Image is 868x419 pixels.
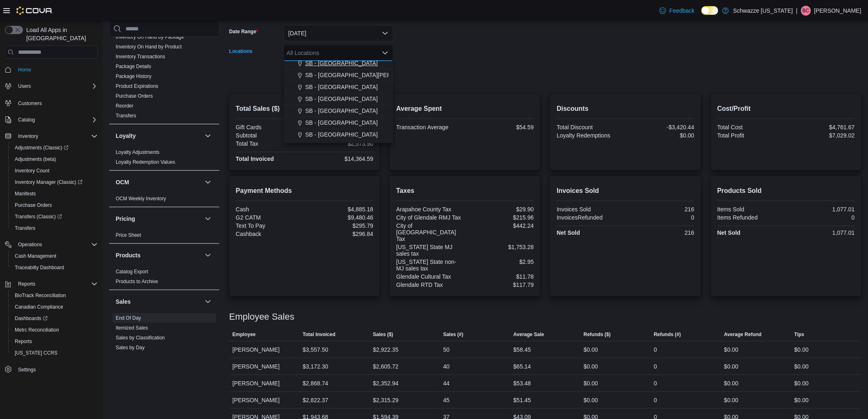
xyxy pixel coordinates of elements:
a: Price Sheet [116,232,141,238]
span: Settings [18,366,36,373]
span: Cash Management [15,253,56,259]
span: Metrc Reconciliation [11,325,98,335]
button: Products [116,251,201,259]
div: Pricing [109,230,219,243]
span: Users [18,83,31,89]
a: Package History [116,73,151,79]
span: Transfers [116,112,136,119]
button: Operations [2,239,101,250]
div: 0 [654,395,657,405]
span: BioTrack Reconciliation [15,292,66,299]
span: Purchase Orders [116,93,153,99]
span: Average Refund [724,331,762,338]
div: [PERSON_NAME] [229,358,299,375]
span: Reports [15,279,98,289]
div: Total Tax [236,140,303,147]
span: Loyalty Adjustments [116,149,160,156]
label: Locations [229,48,253,55]
span: Customers [15,98,98,108]
strong: Total Invoiced [236,156,274,162]
a: Purchase Orders [116,93,153,99]
div: 216 [627,206,694,213]
span: SB - [GEOGRAPHIC_DATA] [305,83,378,91]
div: Items Refunded [717,214,785,221]
div: $0.00 [627,132,694,139]
div: [PERSON_NAME] [229,392,299,408]
span: Adjustments (beta) [11,154,98,164]
div: Inventory [109,2,219,124]
button: SB - [GEOGRAPHIC_DATA][PERSON_NAME] [283,69,393,81]
span: SB - [GEOGRAPHIC_DATA] [305,131,378,139]
span: Washington CCRS [11,348,98,358]
div: $65.14 [514,362,531,371]
div: Cashback [236,231,303,237]
div: Products [109,267,219,290]
a: Manifests [11,189,39,199]
span: Sales by Day [116,344,145,351]
div: Total Discount [557,124,624,131]
img: Cova [16,7,53,15]
span: Transfers (Classic) [15,213,62,220]
button: Canadian Compliance [8,301,101,313]
h3: Products [116,251,141,259]
a: Reports [11,337,35,346]
a: Metrc Reconciliation [11,325,62,335]
span: Catalog [18,117,35,123]
span: SB - [GEOGRAPHIC_DATA] [305,119,378,127]
span: Manifests [15,190,36,197]
button: SB - [GEOGRAPHIC_DATA] [283,117,393,129]
button: Home [2,64,101,76]
button: BioTrack Reconciliation [8,290,101,301]
a: Reorder [116,103,133,109]
a: Product Expirations [116,83,158,89]
button: SB - [GEOGRAPHIC_DATA] [283,105,393,117]
div: Arapahoe County Tax [396,206,464,213]
div: $9,480.46 [306,214,373,221]
span: Transfers (Classic) [11,212,98,222]
a: Transfers [11,223,39,233]
button: OCM [116,178,201,186]
div: G2 CATM [236,214,303,221]
span: Canadian Compliance [15,304,63,310]
span: Itemized Sales [116,325,148,331]
span: Purchase Orders [11,200,98,210]
div: 0 [654,345,657,355]
div: $0.00 [795,345,809,355]
div: 1,077.01 [788,206,855,213]
div: $51.45 [514,395,531,405]
button: Operations [15,240,46,250]
a: Settings [15,365,39,375]
input: Dark Mode [701,6,719,15]
span: Inventory On Hand by Package [116,34,184,40]
button: Manifests [8,188,101,199]
div: $3,172.30 [303,362,328,371]
a: Sales by Day [116,345,145,350]
button: Inventory Count [8,165,101,176]
div: Loyalty Redemptions [557,132,624,139]
div: Cash [236,206,303,213]
div: $295.79 [306,222,373,229]
p: Schwazze [US_STATE] [733,6,793,16]
span: Employee [233,331,256,338]
button: Pricing [116,215,201,223]
a: Adjustments (Classic) [8,142,101,153]
span: Dashboards [11,314,98,323]
a: Inventory Transactions [116,54,165,60]
span: Catalog [15,115,98,125]
button: Reports [2,278,101,290]
button: Sales [116,298,201,306]
span: Sales by Classification [116,334,165,341]
span: Refunds ($) [584,331,611,338]
span: Purchase Orders [15,202,52,208]
div: 1,077.01 [788,229,855,236]
div: $2,573.90 [306,140,373,147]
a: Inventory Manager (Classic) [11,177,86,187]
button: Metrc Reconciliation [8,324,101,336]
h3: Loyalty [116,132,136,140]
button: Reports [8,336,101,347]
span: Average Sale [514,331,544,338]
span: Reports [11,337,98,346]
div: $0.00 [795,395,809,405]
button: Inventory [15,131,41,141]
